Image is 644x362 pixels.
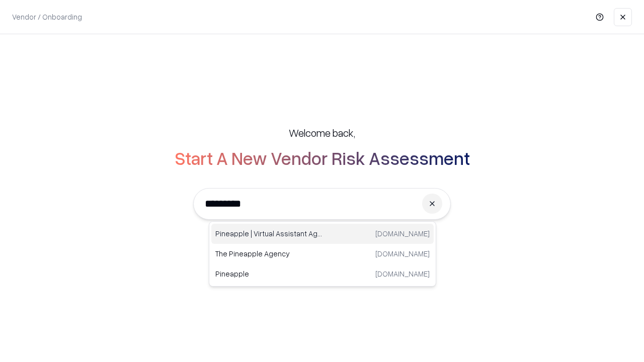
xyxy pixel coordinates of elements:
[215,268,323,279] p: Pineapple
[175,148,470,168] h2: Start A New Vendor Risk Assessment
[215,228,323,239] p: Pineapple | Virtual Assistant Agency
[375,268,430,279] p: [DOMAIN_NAME]
[375,228,430,239] p: [DOMAIN_NAME]
[215,248,323,259] p: The Pineapple Agency
[209,221,436,287] div: Suggestions
[375,248,430,259] p: [DOMAIN_NAME]
[12,12,82,22] p: Vendor / Onboarding
[289,126,355,140] h5: Welcome back,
